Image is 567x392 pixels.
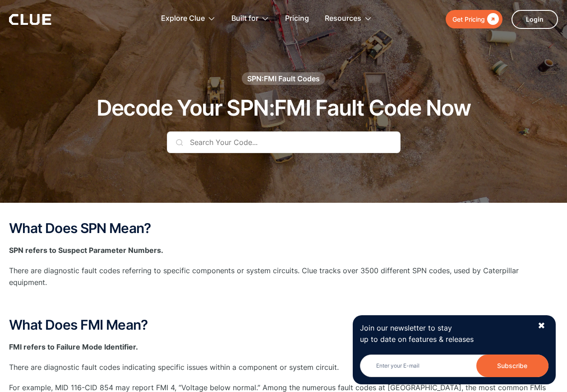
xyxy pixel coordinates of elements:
[97,96,471,120] h1: Decode Your SPN:FMI Fault Code Now
[161,5,205,33] div: Explore Clue
[167,131,401,153] input: Search Your Code...
[325,5,361,33] div: Resources
[360,355,549,377] input: Enter your E-mail
[476,355,549,377] input: Subscribe
[9,317,558,332] h2: What Does FMI Mean?
[512,10,558,29] a: Login
[538,320,545,331] div: ✖
[446,10,502,28] a: Get Pricing
[360,322,530,345] p: Join our newsletter to stay up to date on features & releases
[485,14,499,25] div: 
[231,5,258,33] div: Built for
[9,362,558,373] p: There are diagnostic fault codes indicating specific issues within a component or system circuit.
[452,14,485,25] div: Get Pricing
[247,74,320,84] div: SPN:FMI Fault Codes
[9,297,558,308] p: ‍
[9,246,163,255] strong: SPN refers to Suspect Parameter Numbers.
[285,5,309,33] a: Pricing
[9,221,558,236] h2: What Does SPN Mean?
[9,265,558,288] p: There are diagnostic fault codes referring to specific components or system circuits. Clue tracks...
[9,342,138,351] strong: FMI refers to Failure Mode Identifier.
